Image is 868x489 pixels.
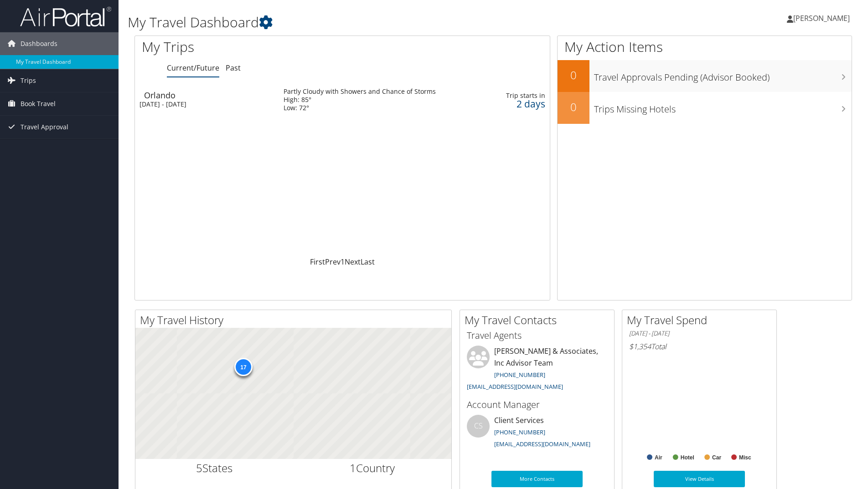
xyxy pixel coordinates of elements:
[467,382,563,391] a: [EMAIL_ADDRESS][DOMAIN_NAME]
[491,471,583,487] a: More Contacts
[627,312,776,328] h2: My Travel Spend
[128,13,615,32] h1: My Travel Dashboard
[196,460,202,475] span: 5
[20,6,111,27] img: airportal-logo.png
[234,358,253,376] div: 17
[140,312,451,328] h2: My Travel History
[144,91,274,99] div: Orlando
[467,398,607,411] h3: Account Manager
[284,104,436,112] div: Low: 72°
[629,329,770,338] h6: [DATE] - [DATE]
[558,37,852,56] h1: My Action Items
[494,428,545,436] a: [PHONE_NUMBER]
[654,471,745,487] a: View Details
[345,257,361,267] a: Next
[558,67,589,83] h2: 0
[226,63,241,73] a: Past
[712,454,721,461] text: Car
[284,96,436,104] div: High: 85°
[558,92,852,124] a: 0Trips Missing Hotels
[350,460,356,475] span: 1
[558,60,852,92] a: 0Travel Approvals Pending (Advisor Booked)
[494,440,590,448] a: [EMAIL_ADDRESS][DOMAIN_NAME]
[681,454,694,461] text: Hotel
[594,66,852,84] h3: Travel Approvals Pending (Advisor Booked)
[594,98,852,116] h3: Trips Missing Hotels
[629,341,770,351] h6: Total
[310,257,325,267] a: First
[167,63,219,73] a: Current/Future
[361,257,375,267] a: Last
[558,99,589,115] h2: 0
[629,341,651,351] span: $1,354
[142,37,370,56] h1: My Trips
[465,312,614,328] h2: My Travel Contacts
[341,257,345,267] a: 1
[462,415,612,452] li: Client Services
[467,415,490,438] div: CS
[139,100,270,108] div: [DATE] - [DATE]
[787,5,859,32] a: [PERSON_NAME]
[494,371,545,379] a: [PHONE_NUMBER]
[21,69,36,92] span: Trips
[21,116,68,138] span: Travel Approval
[300,460,445,476] h2: Country
[21,92,56,115] span: Book Travel
[793,13,850,23] span: [PERSON_NAME]
[739,454,751,461] text: Misc
[499,92,545,100] div: Trip starts in
[499,100,545,108] div: 2 days
[142,460,287,476] h2: States
[467,329,607,342] h3: Travel Agents
[462,346,612,394] li: [PERSON_NAME] & Associates, Inc Advisor Team
[655,454,662,461] text: Air
[21,32,57,55] span: Dashboards
[284,87,436,96] div: Partly Cloudy with Showers and Chance of Storms
[325,257,341,267] a: Prev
